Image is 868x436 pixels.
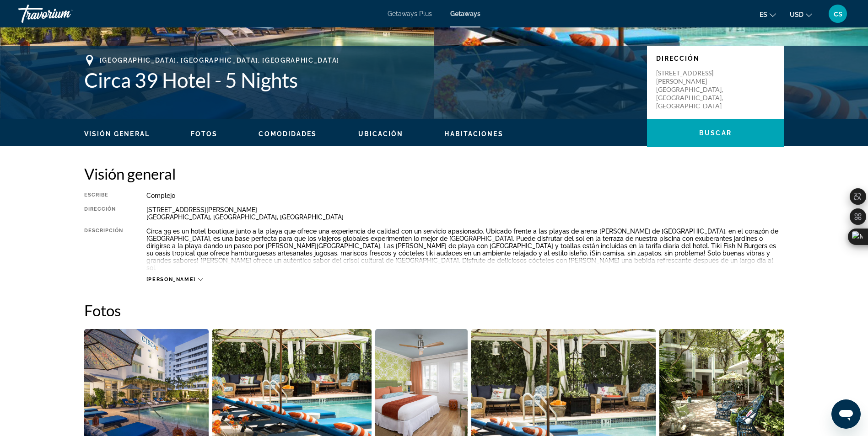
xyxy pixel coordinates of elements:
span: USD [790,11,803,18]
div: Escribe [84,192,124,199]
button: User Menu [826,4,850,23]
div: Complejo [146,192,784,199]
h2: Fotos [84,301,784,319]
a: Getaways [450,10,480,17]
button: Buscar [647,119,784,147]
button: Ubicación [358,130,404,138]
div: Dirección [84,206,124,221]
span: Fotos [191,130,218,138]
span: Comodidades [259,130,317,138]
p: Dirección [656,55,775,62]
h2: Visión general [84,165,784,183]
button: Fotos [191,130,218,138]
p: [STREET_ADDRESS][PERSON_NAME] [GEOGRAPHIC_DATA], [GEOGRAPHIC_DATA], [GEOGRAPHIC_DATA] [656,69,729,110]
div: Descripción [84,228,124,271]
span: Ubicación [358,130,404,138]
button: [PERSON_NAME] [146,276,203,283]
button: Change currency [790,8,812,21]
button: Habitaciones [444,130,503,138]
span: [PERSON_NAME] [146,276,196,282]
button: Comodidades [259,130,317,138]
span: Visión general [84,130,150,138]
div: [STREET_ADDRESS][PERSON_NAME] [GEOGRAPHIC_DATA], [GEOGRAPHIC_DATA], [GEOGRAPHIC_DATA] [146,206,784,221]
a: Travorium [18,2,110,26]
button: Change language [760,8,776,21]
span: cs [834,9,842,18]
span: Habitaciones [444,130,503,138]
a: Getaways Plus [388,10,432,17]
div: Circa 39 es un hotel boutique junto a la playa que ofrece una experiencia de calidad con un servi... [146,228,784,271]
span: es [760,11,767,18]
button: Visión general [84,130,150,138]
span: [GEOGRAPHIC_DATA], [GEOGRAPHIC_DATA], [GEOGRAPHIC_DATA] [100,57,340,64]
span: Buscar [699,129,732,137]
h1: Circa 39 Hotel - 5 Nights [84,68,638,92]
iframe: Botón para iniciar la ventana de mensajería [831,399,861,429]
